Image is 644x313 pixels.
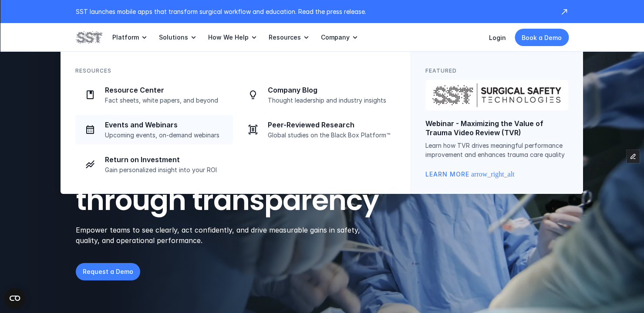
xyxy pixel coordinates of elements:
[83,267,133,276] p: Request a Demo
[515,29,569,46] a: Book a Demo
[105,155,228,164] p: Return on Investment
[268,131,391,139] p: Global studies on the Black Box Platform™
[105,131,228,139] p: Upcoming events, on-demand webinars
[76,93,421,216] h1: The black box technology to transform care through transparency
[248,124,258,135] img: Journal icon
[4,288,25,309] button: Open CMP widget
[269,33,301,41] p: Resources
[75,150,233,179] a: Investment iconReturn on InvestmentGain personalized insight into your ROI
[105,97,228,104] p: Fact sheets, white papers, and beyond
[471,171,478,178] span: arrow_right_alt
[76,225,371,246] p: Empower teams to see clearly, act confidently, and drive measurable gains in safety, quality, and...
[425,119,568,137] p: Webinar - Maximizing the Value of Trauma Video Review (TVR)
[268,86,391,95] p: Company Blog
[75,80,233,110] a: Paper iconResource CenterFact sheets, white papers, and beyond
[425,141,568,159] p: Learn how TVR drives meaningful performance improvement and enhances trauma care quality
[75,115,233,144] a: Calendar iconEvents and WebinarsUpcoming events, on-demand webinars
[75,67,111,75] p: Resources
[268,97,391,104] p: Thought leadership and industry insights
[425,80,568,179] a: Surgical Safety Technologies logoWebinar - Maximizing the Value of Trauma Video Review (TVR)Learn...
[105,166,228,174] p: Gain personalized insight into your ROI
[425,67,457,75] p: Featured
[85,159,95,170] img: Investment icon
[208,33,249,41] p: How We Help
[627,150,640,163] button: Edit Framer Content
[76,263,140,280] a: Request a Demo
[159,33,188,41] p: Solutions
[85,124,95,135] img: Calendar icon
[76,30,102,45] img: SST logo
[238,80,396,110] a: Lightbulb iconCompany BlogThought leadership and industry insights
[105,120,228,130] p: Events and Webinars
[489,34,506,41] a: Login
[425,170,469,179] p: Learn More
[105,86,228,95] p: Resource Center
[321,33,350,41] p: Company
[112,33,139,41] p: Platform
[425,80,568,110] img: Surgical Safety Technologies logo
[268,120,391,130] p: Peer-Reviewed Research
[248,90,258,100] img: Lightbulb icon
[85,90,95,100] img: Paper icon
[238,115,396,144] a: Journal iconPeer-Reviewed ResearchGlobal studies on the Black Box Platform™
[522,33,562,42] p: Book a Demo
[112,23,148,52] a: Platform
[76,7,551,16] p: SST launches mobile apps that transform surgical workflow and education. Read the press release.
